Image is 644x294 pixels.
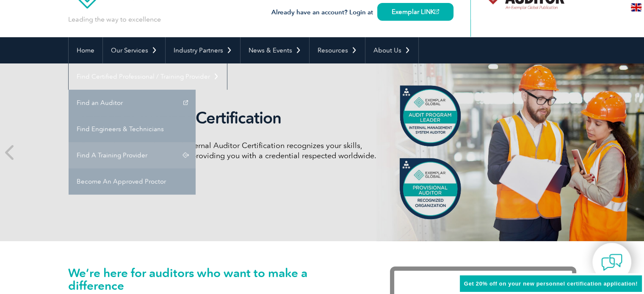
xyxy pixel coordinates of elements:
[103,37,165,63] a: Our Services
[601,252,622,273] img: contact-chat.png
[68,267,365,292] h1: We’re here for auditors who want to make a difference
[240,37,309,63] a: News & Events
[365,37,418,63] a: About Us
[69,37,102,63] a: Home
[69,116,196,142] a: Find Engineers & Technicians
[69,168,196,195] a: Become An Approved Proctor
[310,37,365,63] a: Resources
[631,3,641,11] img: en
[166,37,240,63] a: Industry Partners
[464,280,638,287] span: Get 20% off on your new personnel certification application!
[434,9,439,14] img: open_square.png
[81,108,398,128] h2: Internal Auditor Certification
[69,90,196,116] a: Find an Auditor
[81,140,398,161] p: Discover how our redesigned Internal Auditor Certification recognizes your skills, achievements, ...
[69,63,227,90] a: Find Certified Professional / Training Provider
[271,7,453,18] h3: Already have an account? Login at
[69,142,196,168] a: Find A Training Provider
[377,3,453,21] a: Exemplar LINK
[68,15,161,24] p: Leading the way to excellence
